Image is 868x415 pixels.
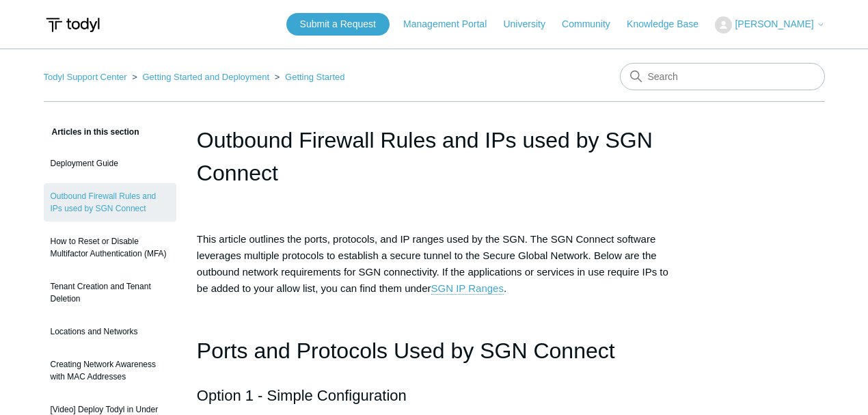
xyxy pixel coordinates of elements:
[627,17,712,31] a: Knowledge Base
[142,72,269,82] a: Getting Started and Deployment
[285,72,344,82] a: Getting Started
[197,384,671,407] h2: Option 1 - Simple Configuration
[272,72,345,82] li: Getting Started
[44,351,176,390] a: Creating Network Awareness with MAC Addresses
[44,183,176,222] a: Outbound Firewall Rules and IPs used by SGN Connect
[129,72,272,82] li: Getting Started and Deployment
[715,16,824,34] button: [PERSON_NAME]
[44,228,176,267] a: How to Reset or Disable Multifactor Authentication (MFA)
[44,12,102,38] img: Todyl Support Center Help Center home page
[44,319,176,345] a: Locations and Networks
[562,17,624,31] a: Community
[44,150,176,176] a: Deployment Guide
[286,13,390,36] a: Submit a Request
[197,233,668,295] span: This article outlines the ports, protocols, and IP ranges used by the SGN. The SGN Connect softwa...
[503,17,558,31] a: University
[197,124,671,189] h1: Outbound Firewall Rules and IPs used by SGN Connect
[431,282,504,295] a: SGN IP Ranges
[735,18,813,29] span: [PERSON_NAME]
[44,127,139,137] span: Articles in this section
[620,63,825,90] input: Search
[44,273,176,312] a: Tenant Creation and Tenant Deletion
[44,72,127,82] a: Todyl Support Center
[403,17,500,31] a: Management Portal
[44,72,130,82] li: Todyl Support Center
[197,334,671,369] h1: Ports and Protocols Used by SGN Connect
